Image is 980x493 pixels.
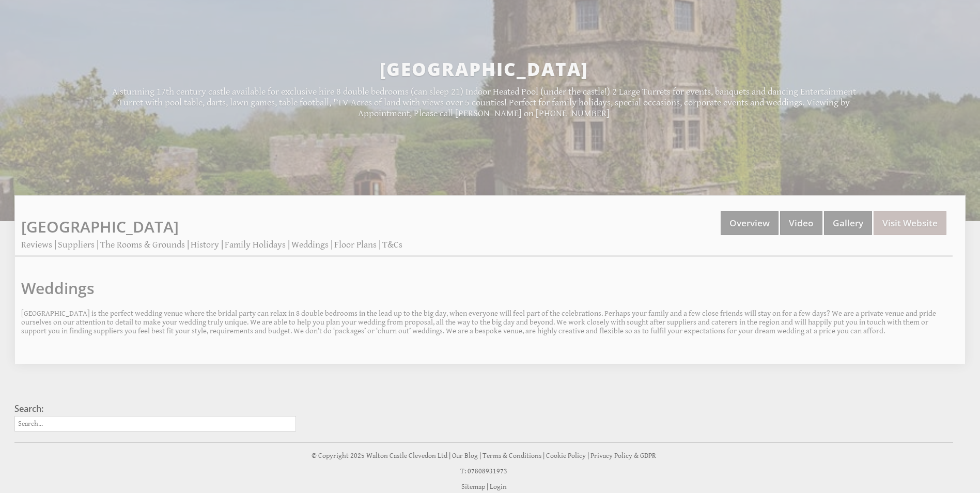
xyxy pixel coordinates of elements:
a: Video [780,211,822,235]
a: Cookie Policy [546,452,586,460]
span: | [543,452,545,460]
a: © Copyright 2025 Walton Castle Clevedon Ltd [312,452,447,460]
h2: [GEOGRAPHIC_DATA] [108,57,860,81]
h3: Search: [14,403,296,414]
a: Login [490,483,507,491]
a: Our Blog [452,452,478,460]
p: [GEOGRAPHIC_DATA] is the perfect wedding venue where the bridal party can relax in 8 double bedro... [21,309,946,335]
a: Sitemap [461,483,485,491]
a: Floor Plans [334,239,377,250]
a: Terms & Conditions [483,452,541,460]
a: History [191,239,219,250]
p: A stunning 17th century castle available for exclusive hire 8 double bedrooms (can sleep 21) Indo... [108,86,860,119]
a: Reviews [21,239,52,250]
span: | [587,452,589,460]
a: Weddings [21,278,946,299]
a: T: 07808931973 [460,467,507,475]
a: Overview [721,211,779,235]
span: | [487,483,488,491]
a: T&Cs [382,239,402,250]
a: The Rooms & Grounds [100,239,185,250]
a: Visit Website [874,211,946,235]
a: Suppliers [58,239,95,250]
a: Gallery [824,211,872,235]
input: Search... [14,416,296,432]
a: Family Holidays [225,239,286,250]
a: [GEOGRAPHIC_DATA] [21,216,179,237]
a: Weddings [291,239,329,250]
a: Privacy Policy & GDPR [590,452,656,460]
span: | [479,452,481,460]
span: | [449,452,450,460]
